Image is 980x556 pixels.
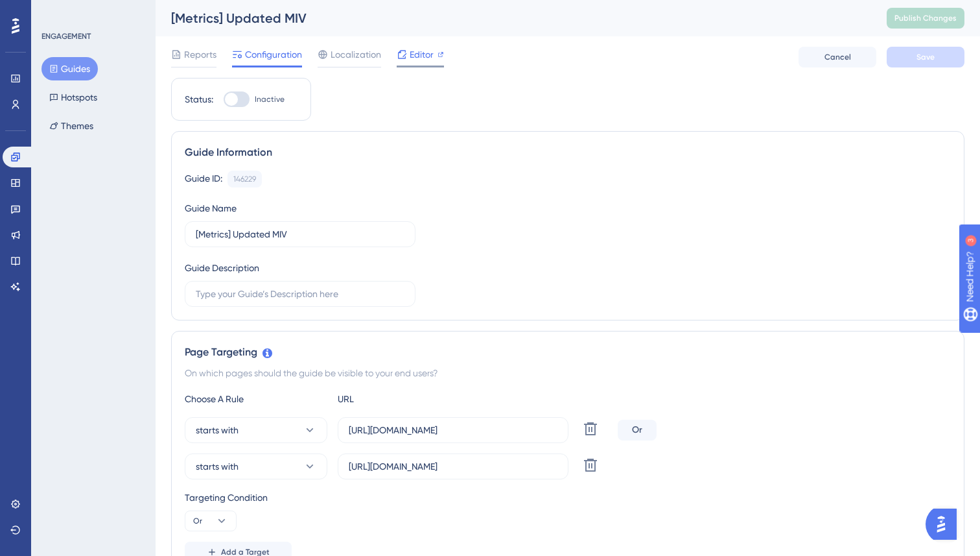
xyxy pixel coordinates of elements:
div: Guide Name [185,200,237,216]
div: On which pages should the guide be visible to your end users? [185,365,951,381]
span: Cancel [824,52,851,62]
div: 146229 [233,174,256,184]
div: Page Targeting [185,344,951,360]
span: Or [193,516,202,526]
span: Configuration [245,47,302,62]
span: starts with [196,422,239,438]
input: yourwebsite.com/path [349,459,557,474]
div: Choose A Rule [185,391,327,407]
div: [Metrics] Updated MIV [171,9,854,27]
div: 3 [90,6,94,17]
div: Guide ID: [185,171,222,187]
button: Cancel [799,47,876,67]
button: starts with [185,453,327,479]
span: Save [916,52,935,62]
div: Targeting Condition [185,490,951,505]
div: URL [338,391,480,407]
span: Need Help? [30,3,81,19]
div: ENGAGEMENT [41,31,91,42]
iframe: UserGuiding AI Assistant Launcher [926,505,964,544]
button: Save [887,47,964,67]
button: Or [185,511,237,531]
input: yourwebsite.com/path [349,423,557,437]
div: Status: [185,91,213,107]
span: Inactive [255,94,285,104]
div: Or [618,420,657,441]
button: Hotspots [41,86,105,109]
input: Type your Guide’s Description here [196,287,404,301]
div: Guide Description [185,260,259,276]
button: starts with [185,417,327,443]
button: Guides [41,57,98,80]
span: Publish Changes [894,13,957,23]
button: Themes [41,114,101,138]
div: Guide Information [185,145,951,160]
input: Type your Guide’s Name here [196,227,404,241]
span: Reports [184,47,216,62]
span: Localization [331,47,381,62]
button: Publish Changes [887,8,964,29]
span: Editor [410,47,434,62]
span: starts with [196,459,239,474]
